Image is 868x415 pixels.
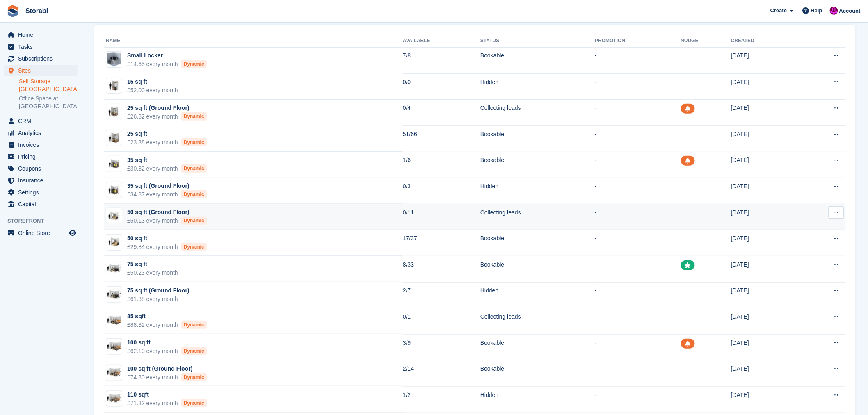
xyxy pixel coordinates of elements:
td: [DATE] [731,256,797,282]
div: Dynamic [181,373,207,381]
td: Collecting leads [480,308,595,335]
div: £29.84 every month [127,243,207,251]
span: Create [770,7,787,15]
td: 0/4 [403,100,480,126]
a: Self Storage [GEOGRAPHIC_DATA] [19,78,78,93]
td: Hidden [480,386,595,413]
td: 1/6 [403,152,480,178]
span: Invoices [18,139,67,150]
td: Bookable [480,334,595,360]
div: 25 sq ft [127,130,207,138]
div: 75 sq ft [127,260,178,269]
th: Available [403,34,480,48]
a: Preview store [68,228,78,238]
img: stora-icon-8386f47178a22dfd0bd8f6a31ec36ba5ce8667c1dd55bd0f319d3a0aa187defe.svg [7,5,19,17]
img: 50.jpg [106,210,122,222]
td: - [595,152,681,178]
div: £34.87 every month [127,190,207,199]
div: Dynamic [181,164,207,173]
td: 0/0 [403,73,480,100]
img: Helen Morton [830,7,838,15]
span: Online Store [18,227,67,239]
td: [DATE] [731,152,797,178]
img: 25.jpg [106,106,122,118]
span: Tasks [18,41,67,52]
div: 100 sq ft (Ground Floor) [127,365,207,373]
td: Bookable [480,360,595,387]
span: Pricing [18,151,67,162]
div: Dynamic [181,321,207,329]
img: 15-sqft-unit.jpg [106,80,122,92]
a: menu [4,227,78,239]
img: 75.jpg [106,262,122,274]
td: Bookable [480,256,595,282]
td: 0/11 [403,204,480,230]
a: menu [4,29,78,41]
img: 35-sqft-unit.jpg [106,158,122,170]
img: 35-sqft-unit.jpg [106,184,122,196]
td: [DATE] [731,100,797,126]
td: [DATE] [731,360,797,387]
img: 100-sqft-unit.jpg [106,341,122,353]
td: 0/3 [403,178,480,204]
td: 2/14 [403,360,480,387]
span: CRM [18,115,67,127]
td: [DATE] [731,125,797,152]
div: £50.23 every month [127,269,178,277]
div: Dynamic [181,112,207,121]
span: Sites [18,65,67,76]
div: Dynamic [181,60,207,68]
td: [DATE] [731,73,797,100]
span: Account [839,7,861,15]
img: 50-sqft-unit.jpg [106,236,122,248]
td: - [595,47,681,73]
div: £30.32 every month [127,164,207,173]
span: Home [18,29,67,41]
td: Collecting leads [480,100,595,126]
a: menu [4,187,78,198]
td: [DATE] [731,308,797,335]
div: 25 sq ft (Ground Floor) [127,104,207,112]
div: Dynamic [181,399,207,407]
td: - [595,360,681,387]
td: - [595,230,681,256]
td: - [595,178,681,204]
a: menu [4,139,78,150]
div: 100 sq ft [127,338,207,347]
span: Coupons [18,163,67,174]
td: Hidden [480,73,595,100]
img: Screenshot%202023-05-19%20at%2014.17.08.png [106,52,122,67]
a: menu [4,53,78,64]
td: Collecting leads [480,204,595,230]
td: - [595,125,681,152]
td: Bookable [480,230,595,256]
td: [DATE] [731,47,797,73]
td: 0/1 [403,308,480,335]
div: 75 sq ft (Ground Floor) [127,286,190,295]
td: [DATE] [731,386,797,413]
a: menu [4,115,78,127]
td: 17/37 [403,230,480,256]
a: menu [4,163,78,174]
td: [DATE] [731,334,797,360]
div: £23.38 every month [127,138,207,147]
td: - [595,256,681,282]
td: - [595,204,681,230]
a: menu [4,65,78,76]
td: 3/9 [403,334,480,360]
th: Status [480,34,595,48]
td: Hidden [480,282,595,308]
div: £74.80 every month [127,373,207,382]
td: - [595,386,681,413]
td: Hidden [480,178,595,204]
span: Analytics [18,127,67,139]
div: £61.38 every month [127,295,190,303]
td: 7/8 [403,47,480,73]
div: 35 sq ft (Ground Floor) [127,182,207,190]
a: menu [4,198,78,210]
div: Dynamic [181,138,207,146]
td: - [595,100,681,126]
a: Storabl [22,4,51,18]
div: Small Locker [127,51,207,60]
td: 51/66 [403,125,480,152]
